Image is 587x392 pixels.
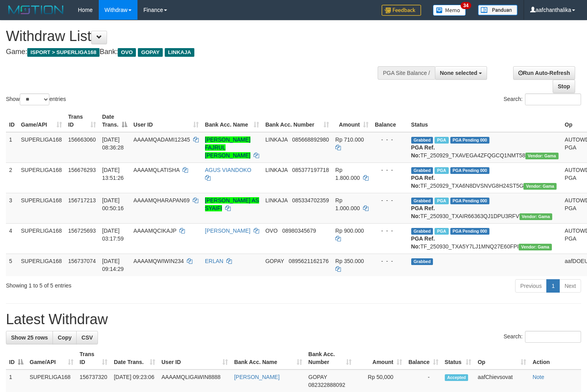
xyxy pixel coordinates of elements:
[138,48,163,57] span: GOPAY
[76,331,98,344] a: CSV
[205,228,250,234] a: [PERSON_NAME]
[411,205,435,219] b: PGA Ref. No:
[478,5,517,15] img: panduan.png
[292,197,329,203] span: Copy 085334702359 to clipboard
[335,197,360,211] span: Rp 1.000.000
[450,167,490,174] span: PGA Pending
[515,279,547,293] a: Previous
[442,347,475,370] th: Status: activate to sort column ascending
[265,258,284,264] span: GOPAY
[375,166,405,174] div: - - -
[411,167,433,174] span: Grabbed
[474,347,529,370] th: Op: activate to sort column ascending
[6,93,66,105] label: Show entries
[18,193,65,223] td: SUPERLIGA168
[234,374,280,380] a: [PERSON_NAME]
[18,132,65,163] td: SUPERLIGA168
[435,137,448,144] span: Marked by aafchhiseyha
[6,223,18,254] td: 4
[525,153,559,159] span: Vendor URL: https://trx31.1velocity.biz
[205,197,259,211] a: [PERSON_NAME] AS SYAIFI
[305,347,355,370] th: Bank Acc. Number: activate to sort column ascending
[6,4,66,16] img: MOTION_logo.png
[435,167,448,174] span: Marked by aafsoycanthlai
[445,374,468,381] span: Accepted
[408,110,562,132] th: Status
[231,347,305,370] th: Bank Acc. Name: activate to sort column ascending
[433,5,466,16] img: Button%20Memo.svg
[26,347,77,370] th: Game/API: activate to sort column ascending
[65,110,99,132] th: Trans ID: activate to sort column ascending
[378,66,435,80] div: PGA Site Balance /
[265,197,288,203] span: LINKAJA
[504,331,581,343] label: Search:
[134,136,190,143] span: AAAAMQADAMI12345
[375,196,405,204] div: - - -
[134,228,177,234] span: AAAAMQCIKAJP
[205,167,251,173] a: AGUS VIANDOKO
[292,167,329,173] span: Copy 085377197718 to clipboard
[6,331,53,344] a: Show 25 rows
[202,110,262,132] th: Bank Acc. Name: activate to sort column ascending
[309,374,327,380] span: GOPAY
[81,334,93,341] span: CSV
[435,66,487,80] button: None selected
[265,167,288,173] span: LINKAJA
[130,110,202,132] th: User ID: activate to sort column ascending
[18,223,65,254] td: SUPERLIGA168
[265,136,288,143] span: LINKAJA
[6,254,18,276] td: 5
[519,244,552,250] span: Vendor URL: https://trx31.1velocity.biz
[335,228,364,234] span: Rp 900.000
[134,258,184,264] span: AAAAMQWIWIN234
[289,258,329,264] span: Copy 0895621162176 to clipboard
[102,197,124,211] span: [DATE] 00:50:16
[553,80,575,93] a: Stop
[77,347,111,370] th: Trans ID: activate to sort column ascending
[99,110,130,132] th: Date Trans.: activate to sort column descending
[411,198,433,204] span: Grabbed
[165,48,194,57] span: LINKAJA
[6,110,18,132] th: ID
[11,334,48,341] span: Show 25 rows
[18,110,65,132] th: Game/API: activate to sort column ascending
[440,70,478,76] span: None selected
[372,110,408,132] th: Balance
[335,167,360,181] span: Rp 1.800.000
[262,110,332,132] th: Bank Acc. Number: activate to sort column ascending
[111,347,158,370] th: Date Trans.: activate to sort column ascending
[546,279,560,293] a: 1
[355,347,405,370] th: Amount: activate to sort column ascending
[435,228,448,235] span: Marked by aafnonsreyleab
[18,254,65,276] td: SUPERLIGA168
[6,347,26,370] th: ID: activate to sort column descending
[513,66,575,80] a: Run Auto-Refresh
[58,334,71,341] span: Copy
[102,258,124,272] span: [DATE] 09:14:29
[205,258,224,264] a: ERLAN
[27,48,100,57] span: ISPORT > SUPERLIGA168
[411,235,435,250] b: PGA Ref. No:
[102,136,124,151] span: [DATE] 08:36:28
[118,48,136,57] span: OVO
[6,162,18,193] td: 2
[68,136,96,143] span: 156663060
[6,312,581,327] h1: Latest Withdraw
[411,175,435,189] b: PGA Ref. No:
[68,228,96,234] span: 156725693
[335,136,364,143] span: Rp 710.000
[408,162,562,193] td: TF_250929_TXA6N8DVSNVG8H24ST5G
[309,382,345,388] span: Copy 082322888092 to clipboard
[265,228,278,234] span: OVO
[158,347,231,370] th: User ID: activate to sort column ascending
[68,258,96,264] span: 156737074
[519,213,553,220] span: Vendor URL: https://trx31.1velocity.biz
[435,198,448,204] span: Marked by aafnonsreyleab
[408,223,562,254] td: TF_250930_TXA5Y7LJ1MNQ27E60FPI
[525,93,581,105] input: Search:
[450,137,490,144] span: PGA Pending
[408,132,562,163] td: TF_250929_TXAVEGA4ZFQGCQ1NMT58
[205,136,250,159] a: [PERSON_NAME] FAJRUL [PERSON_NAME]
[335,258,364,264] span: Rp 350.000
[532,374,544,380] a: Note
